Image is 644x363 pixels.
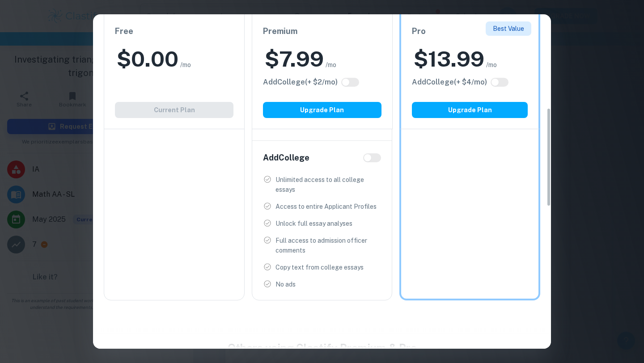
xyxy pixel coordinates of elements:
[493,24,524,34] p: Best Value
[275,236,381,255] p: Full access to admission officer comments
[275,202,377,211] p: Access to entire Applicant Profiles
[275,262,364,272] p: Copy text from college essays
[412,102,528,118] button: Upgrade Plan
[412,25,528,38] h6: Pro
[180,60,191,70] span: /mo
[93,340,551,356] h4: Others using Clastify Premium & Pro
[117,45,178,73] h2: $ 0.00
[275,279,296,289] p: No ads
[414,45,484,73] h2: $ 13.99
[326,60,336,70] span: /mo
[486,60,497,70] span: /mo
[275,175,381,194] p: Unlimited access to all college essays
[263,152,309,164] h6: Add College
[263,77,338,88] h6: Click to see all the additional College features.
[275,219,352,228] p: Unlock full essay analyses
[115,25,233,38] h6: Free
[263,102,381,118] button: Upgrade Plan
[263,25,381,38] h6: Premium
[412,77,487,88] h6: Click to see all the additional College features.
[265,45,324,73] h2: $ 7.99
